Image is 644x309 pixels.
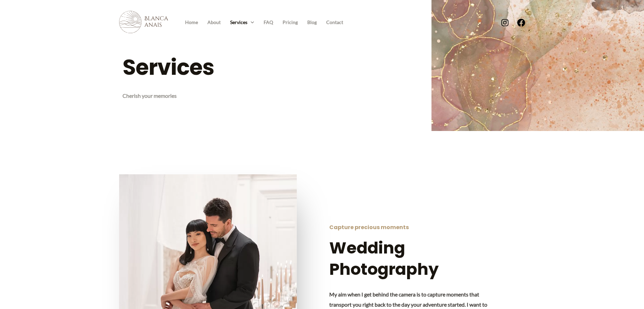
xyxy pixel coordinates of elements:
nav: Site Navigation: Primary [180,17,348,27]
a: Services [225,17,259,27]
a: Blog [303,17,321,27]
h1: Services [123,52,254,83]
a: About [203,17,225,27]
p: Cherish your memories [123,91,254,101]
h6: Capture precious moments [329,224,493,231]
a: Facebook [517,19,525,27]
a: Contact [321,17,348,27]
a: Home [180,17,203,27]
a: FAQ [259,17,278,27]
a: Wedding Photography [329,237,439,280]
a: Instagram [501,19,509,27]
a: Pricing [278,17,303,27]
img: Blanca Anais Photography [119,11,168,33]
